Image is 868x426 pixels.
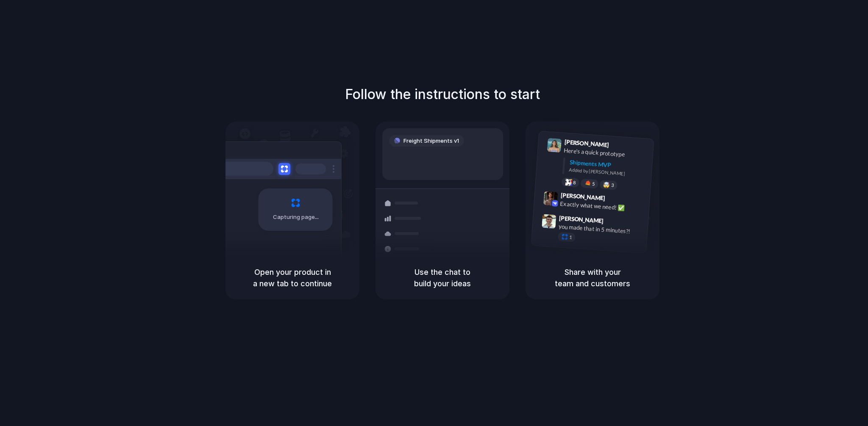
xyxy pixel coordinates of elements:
span: 9:41 AM [612,141,629,151]
span: 1 [569,235,572,240]
h5: Share with your team and customers [536,266,649,289]
h5: Use the chat to build your ideas [386,266,499,289]
h5: Open your product in a new tab to continue [236,266,349,289]
span: 3 [611,183,614,188]
span: 8 [573,180,576,185]
span: 9:47 AM [606,217,623,227]
div: 🤯 [603,182,610,188]
span: Freight Shipments v1 [403,137,459,145]
div: Shipments MVP [569,158,648,172]
div: Added by [PERSON_NAME] [569,166,647,179]
h1: Follow the instructions to start [345,84,540,105]
span: [PERSON_NAME] [560,190,605,202]
span: [PERSON_NAME] [559,213,604,225]
div: Here's a quick prototype [564,146,648,160]
span: [PERSON_NAME] [564,137,609,149]
span: Capturing page [273,213,320,221]
div: you made that in 5 minutes?! [558,222,643,236]
span: 9:42 AM [608,194,625,205]
span: 5 [592,181,595,186]
div: Exactly what we need! ✅ [560,199,645,213]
